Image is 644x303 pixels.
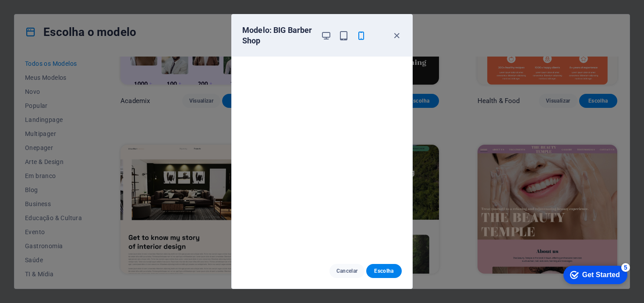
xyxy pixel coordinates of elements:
span: Cancelar [336,267,358,274]
h6: Modelo: BIG Barber Shop [242,25,314,46]
span: Escolha [373,267,395,274]
button: Escolha [366,264,402,278]
div: 5 [65,2,74,11]
div: Get Started 5 items remaining, 0% complete [7,4,71,23]
div: Get Started [26,10,64,18]
button: Cancelar [329,264,365,278]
